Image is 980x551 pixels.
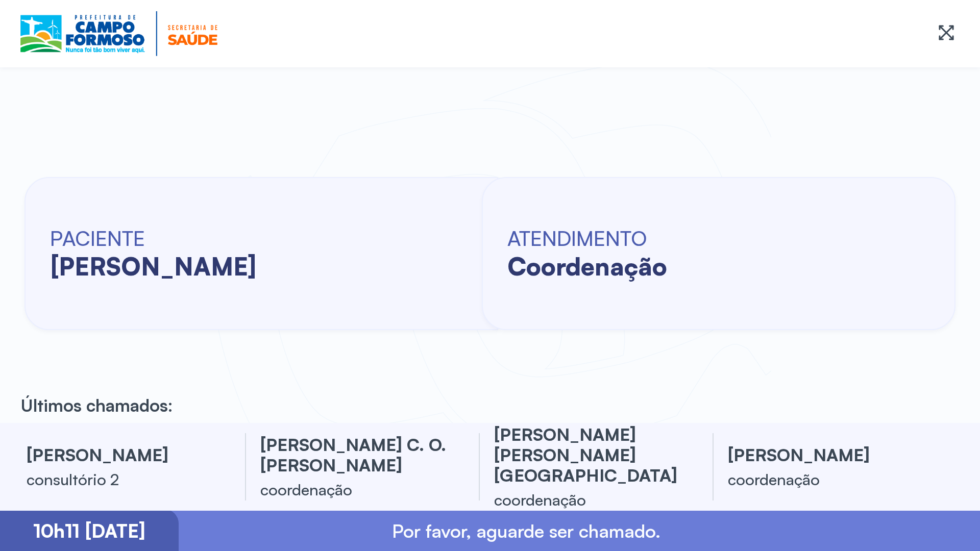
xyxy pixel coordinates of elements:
h6: PACIENTE [50,226,257,251]
div: coordenação [728,469,922,489]
div: consultório 2 [27,469,220,489]
h6: ATENDIMENTO [507,226,667,251]
p: Últimos chamados: [20,394,173,416]
img: Logotipo do estabelecimento [20,11,217,56]
h3: [PERSON_NAME] [728,444,922,465]
div: coordenação [494,489,688,510]
h2: coordenação [507,251,667,282]
h2: [PERSON_NAME] [50,251,257,282]
h3: [PERSON_NAME] [27,444,220,465]
h3: [PERSON_NAME] [PERSON_NAME][GEOGRAPHIC_DATA] [494,424,688,485]
h3: [PERSON_NAME] c. o. [PERSON_NAME] [260,434,454,475]
div: coordenação [260,479,454,499]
